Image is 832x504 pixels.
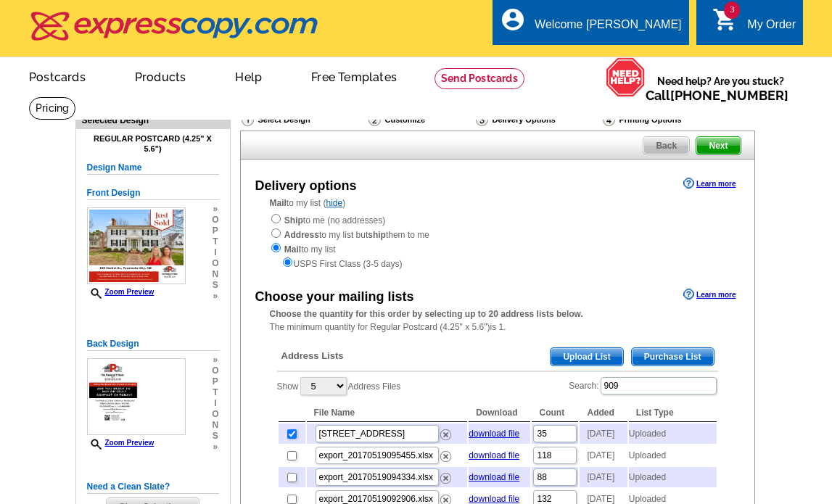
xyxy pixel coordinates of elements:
[326,198,343,208] a: hide
[683,289,736,300] a: Learn more
[712,16,796,34] a: 3 shopping_cart My Order
[212,280,218,291] span: s
[646,74,796,103] span: Need help? Are you stuck?
[580,467,627,487] td: [DATE]
[670,88,788,103] a: [PHONE_NUMBER]
[242,113,254,126] img: Select Design
[212,247,218,258] span: i
[440,451,451,462] img: delete.png
[469,404,530,422] th: Download
[87,134,219,153] h4: Regular Postcard (4.25" x 5.6")
[270,256,725,270] div: USPS First Class (3-5 days)
[241,307,754,334] div: The minimum quantity for Regular Postcard (4.25" x 5.6")is 1.
[212,442,218,453] span: »
[532,404,578,422] th: Count
[284,230,319,240] strong: Address
[580,445,627,466] td: [DATE]
[683,178,736,189] a: Learn more
[212,398,218,409] span: i
[440,492,451,502] a: Remove this list
[212,59,285,93] a: Help
[288,59,420,93] a: Free Templates
[212,258,218,269] span: o
[469,450,519,460] a: download file
[6,59,109,93] a: Postcards
[469,494,519,504] a: download file
[440,429,451,440] img: delete.png
[368,230,386,240] strong: ship
[474,112,601,131] div: Delivery Options
[87,358,186,435] img: small-thumb.jpg
[601,112,730,127] div: Printing Options
[606,57,646,96] img: help
[240,112,367,131] div: Select Design
[112,59,210,93] a: Products
[580,404,627,422] th: Added
[712,7,738,33] i: shopping_cart
[212,215,218,226] span: o
[724,1,740,19] span: 3
[469,472,519,482] a: download file
[87,186,219,200] h5: Front Design
[629,424,717,444] td: Uploaded
[212,355,218,365] span: »
[87,480,219,494] h5: Need a Clean Slate?
[440,473,451,484] img: delete.png
[569,376,717,396] label: Search:
[629,445,717,466] td: Uploaded
[440,470,451,480] a: Remove this list
[87,207,186,284] img: small-thumb.jpg
[255,287,414,307] div: Choose your mailing lists
[281,350,344,363] span: Address Lists
[87,288,155,296] a: Zoom Preview
[440,448,451,458] a: Remove this list
[440,426,451,437] a: Remove this list
[603,113,615,126] img: Printing Options & Summary
[696,137,740,154] span: Next
[87,439,155,447] a: Zoom Preview
[212,431,218,442] span: s
[277,376,401,397] label: Show Address Files
[212,387,218,398] span: t
[629,404,717,422] th: List Type
[284,215,303,226] strong: Ship
[367,112,474,127] div: Customize
[500,7,526,33] i: account_circle
[646,88,788,103] span: Call
[629,467,717,487] td: Uploaded
[300,377,347,395] select: ShowAddress Files
[255,176,357,196] div: Delivery options
[212,365,218,376] span: o
[476,113,488,126] img: Delivery Options
[368,113,381,126] img: Customize
[643,137,689,154] span: Back
[212,236,218,247] span: t
[601,377,717,394] input: Search:
[212,420,218,431] span: n
[632,348,714,365] span: Purchase List
[284,244,301,255] strong: Mail
[270,212,725,270] div: to me (no addresses) to my list but them to me to my list
[87,161,219,175] h5: Design Name
[212,269,218,280] span: n
[307,404,468,422] th: File Name
[212,226,218,236] span: p
[87,337,219,351] h5: Back Design
[747,18,796,38] div: My Order
[469,429,519,439] a: download file
[551,348,622,365] span: Upload List
[212,409,218,420] span: o
[270,309,583,319] strong: Choose the quantity for this order by selecting up to 20 address lists below.
[212,376,218,387] span: p
[643,136,690,155] a: Back
[580,424,627,444] td: [DATE]
[535,18,681,38] div: Welcome [PERSON_NAME]
[212,204,218,215] span: »
[76,113,230,127] div: Selected Design
[270,198,287,208] strong: Mail
[212,291,218,302] span: »
[241,197,754,270] div: to my list ( )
